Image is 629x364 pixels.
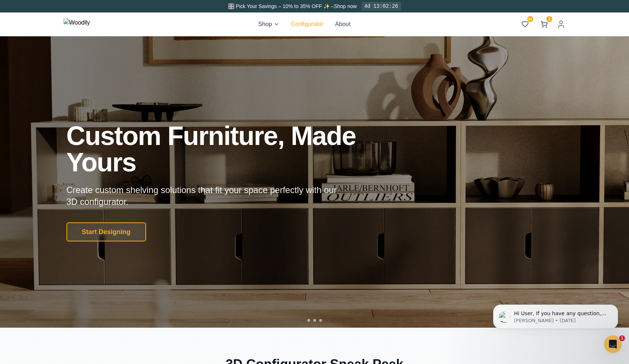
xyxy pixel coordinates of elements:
[538,18,551,31] button: 2
[518,18,532,31] button: 9+
[604,335,622,353] iframe: Intercom live chat
[64,18,90,30] img: Woodlly
[66,123,395,175] h1: Custom Furniture, Made Yours
[482,289,629,344] iframe: Intercom notifications message
[258,20,279,29] button: Shop
[619,335,625,341] span: 1
[335,20,351,29] button: About
[361,2,401,11] div: 4d 13:02:26
[546,16,552,22] span: 2
[291,20,323,29] button: Configurator
[66,222,146,241] button: Start Designing
[334,3,357,9] a: Shop now
[228,3,334,9] span: 🎛️ Pick Your Savings – 10% to 35% OFF ✨ –
[66,184,348,208] p: Create custom shelving solutions that fit your space perfectly with our 3D configurator.
[527,16,533,22] span: 9+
